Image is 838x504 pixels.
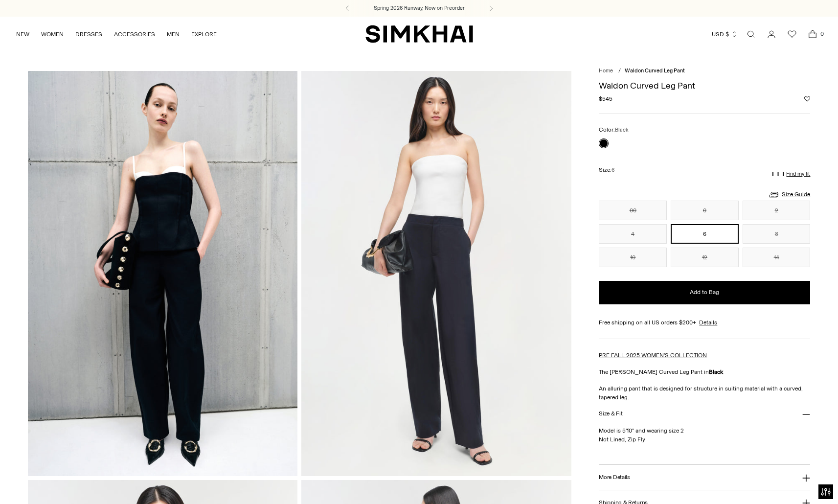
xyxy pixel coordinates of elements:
[804,96,810,102] button: Add to Wishlist
[599,318,810,327] div: Free shipping on all US orders $200+
[615,127,629,133] span: Black
[599,402,810,427] button: Size & Fit
[28,71,298,476] img: Waldon Curved Leg Pant
[599,474,630,481] h3: More Details
[762,24,781,44] a: Go to the account page
[690,288,719,297] span: Add to Bag
[599,248,667,267] button: 10
[167,23,180,45] a: MEN
[599,125,629,135] label: Color:
[743,224,811,244] button: 8
[599,224,667,244] button: 4
[599,165,614,175] label: Size:
[599,411,622,417] h3: Size & Fit
[114,23,155,45] a: ACCESSORIES
[301,71,571,476] img: Waldon Curved Leg Pant
[625,68,685,74] span: Waldon Curved Leg Pant
[599,68,613,74] a: Home
[599,81,810,90] h1: Waldon Curved Leg Pant
[599,352,707,359] a: PRE FALL 2025 WOMEN'S COLLECTION
[741,24,761,44] a: Open search modal
[709,368,723,375] strong: Black
[599,426,810,453] p: Model is 5'10" and wearing size 2 Not Lined, Zip Fly
[712,23,738,45] button: USD $
[782,24,802,44] a: Wishlist
[599,94,612,103] span: $545
[743,248,811,267] button: 14
[618,67,621,75] div: /
[817,29,826,38] span: 0
[599,201,667,220] button: 00
[803,24,822,44] a: Open cart modal
[699,318,717,327] a: Details
[599,367,810,376] p: The [PERSON_NAME] Curved Leg Pant in
[612,167,614,173] span: 6
[41,23,64,45] a: WOMEN
[365,24,473,44] a: SIMKHAI
[671,201,739,220] button: 0
[599,281,810,304] button: Add to Bag
[75,23,102,45] a: DRESSES
[768,188,810,201] a: Size Guide
[599,67,810,75] nav: breadcrumbs
[599,384,810,402] p: An alluring pant that is designed for structure in suiting material with a curved, tapered leg.
[671,248,739,267] button: 12
[599,465,810,490] button: More Details
[191,23,217,45] a: EXPLORE
[743,201,811,220] button: 2
[671,224,739,244] button: 6
[16,23,29,45] a: NEW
